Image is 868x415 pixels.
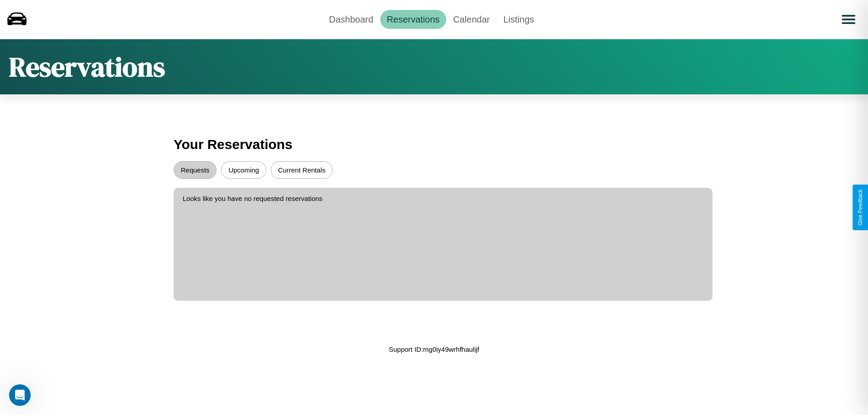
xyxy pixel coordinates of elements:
[836,7,861,32] button: Open menu
[271,161,333,179] button: Current Rentals
[9,384,31,406] iframe: Intercom live chat
[389,343,479,355] p: Support ID: mg0iy49wrhfhaulijf
[221,161,266,179] button: Upcoming
[380,10,447,29] a: Reservations
[496,10,541,29] a: Listings
[446,10,496,29] a: Calendar
[9,48,165,85] h1: Reservations
[183,192,703,205] p: Looks like you have no requested reservations
[174,132,694,157] h3: Your Reservations
[174,161,217,179] button: Requests
[857,189,863,226] div: Give Feedback
[322,10,380,29] a: Dashboard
